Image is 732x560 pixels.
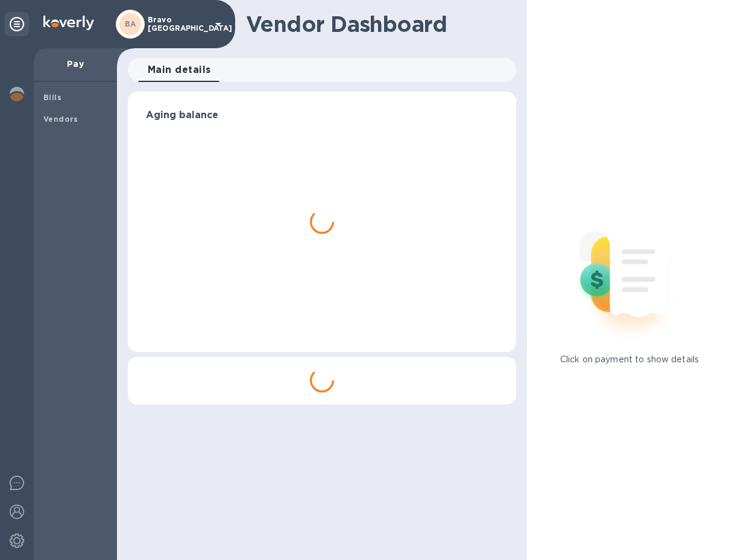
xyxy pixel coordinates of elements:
h3: Aging balance [146,110,498,121]
span: Main details [148,61,211,78]
p: Pay [43,58,107,70]
p: Click on payment to show details [560,353,699,366]
h1: Vendor Dashboard [246,11,508,37]
b: Vendors [43,115,78,124]
b: Bills [43,93,62,102]
img: Logo [43,16,94,30]
div: Unpin categories [5,12,29,36]
b: BA [125,19,136,28]
p: Bravo [GEOGRAPHIC_DATA] [148,16,208,33]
